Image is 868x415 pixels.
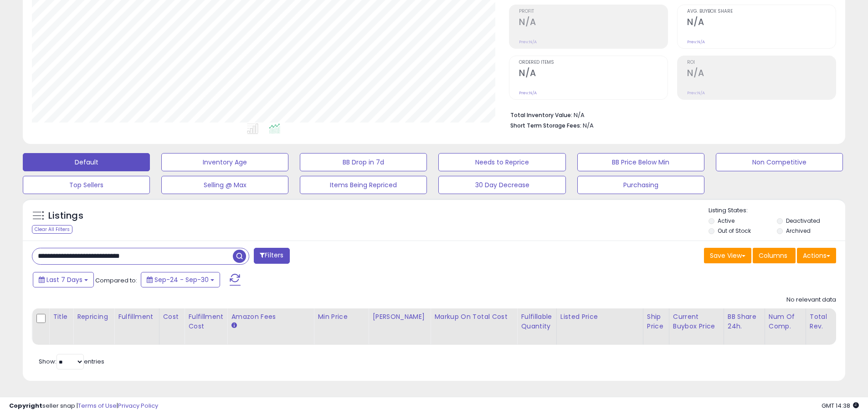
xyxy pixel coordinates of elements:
[33,272,94,287] button: Last 7 Days
[577,153,704,171] button: BB Price Below Min
[188,312,223,331] div: Fulfillment Cost
[318,312,365,322] div: Min Price
[9,401,42,410] strong: Copyright
[759,251,787,260] span: Columns
[77,312,110,322] div: Repricing
[438,153,565,171] button: Needs to Reprice
[519,9,668,14] span: Profit
[687,90,705,96] small: Prev: N/A
[797,248,836,263] button: Actions
[438,176,565,194] button: 30 Day Decrease
[510,109,829,120] li: N/A
[583,121,594,130] span: N/A
[519,60,668,65] span: Ordered Items
[753,248,796,263] button: Columns
[154,275,209,284] span: Sep-24 - Sep-30
[118,401,158,410] a: Privacy Policy
[687,68,836,80] h2: N/A
[510,122,581,129] b: Short Term Storage Fees:
[519,17,668,29] h2: N/A
[769,312,802,331] div: Num of Comp.
[687,39,705,45] small: Prev: N/A
[519,39,537,45] small: Prev: N/A
[716,153,843,171] button: Non Competitive
[141,272,220,287] button: Sep-24 - Sep-30
[647,312,665,331] div: Ship Price
[78,401,117,410] a: Terms of Use
[718,217,734,225] label: Active
[519,90,537,96] small: Prev: N/A
[231,322,236,330] small: Amazon Fees.
[786,296,836,304] div: No relevant data
[728,312,761,331] div: BB Share 24h.
[434,312,513,322] div: Markup on Total Cost
[231,312,310,322] div: Amazon Fees
[163,312,181,322] div: Cost
[300,176,427,194] button: Items Being Repriced
[709,206,845,215] p: Listing States:
[519,68,668,80] h2: N/A
[48,210,83,222] h5: Listings
[23,153,150,171] button: Default
[577,176,704,194] button: Purchasing
[521,312,552,331] div: Fulfillable Quantity
[53,312,69,322] div: Title
[510,111,572,119] b: Total Inventory Value:
[95,276,137,285] span: Compared to:
[118,312,155,322] div: Fulfillment
[687,17,836,29] h2: N/A
[46,275,82,284] span: Last 7 Days
[254,248,289,264] button: Filters
[372,312,426,322] div: [PERSON_NAME]
[161,153,288,171] button: Inventory Age
[687,60,836,65] span: ROI
[718,227,751,235] label: Out of Stock
[704,248,751,263] button: Save View
[39,357,104,366] span: Show: entries
[822,401,859,410] span: 2025-10-8 14:38 GMT
[810,312,843,331] div: Total Rev.
[161,176,288,194] button: Selling @ Max
[786,217,820,225] label: Deactivated
[23,176,150,194] button: Top Sellers
[560,312,639,322] div: Listed Price
[32,225,72,234] div: Clear All Filters
[9,402,158,410] div: seller snap | |
[673,312,720,331] div: Current Buybox Price
[431,308,517,345] th: The percentage added to the cost of goods (COGS) that forms the calculator for Min & Max prices.
[687,9,836,14] span: Avg. Buybox Share
[300,153,427,171] button: BB Drop in 7d
[786,227,811,235] label: Archived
